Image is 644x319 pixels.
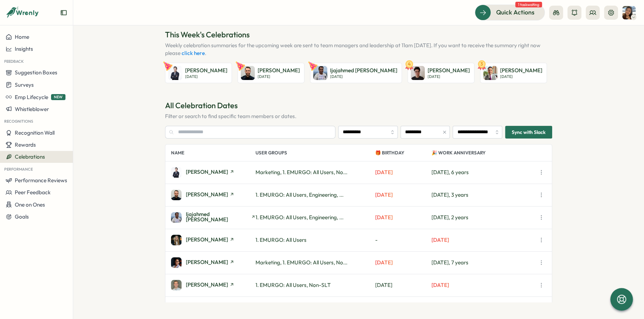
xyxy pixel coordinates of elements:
[512,126,545,138] span: Sync with Slack
[255,145,375,161] p: User Groups
[330,67,397,74] p: Ijajahmed [PERSON_NAME]
[500,74,542,79] p: [DATE]
[165,42,552,57] div: Weekly celebration summaries for the upcoming week are sent to team managers and leadership at 11...
[15,201,45,208] span: One on Ones
[258,74,300,79] p: [DATE]
[431,145,536,161] p: 🎉 Work Anniversary
[428,74,470,79] p: [DATE]
[330,74,397,79] p: [DATE]
[171,190,182,200] img: Andy Mars
[375,259,431,266] p: [DATE]
[375,236,431,244] p: -
[515,2,542,7] span: 1 task waiting
[480,63,547,83] a: 3Nikhil Joshi[PERSON_NAME][DATE]
[15,106,49,112] span: Whistleblower
[408,63,474,83] a: 4Tsz Wai Wu[PERSON_NAME][DATE]
[15,129,55,136] span: Recognition Wall
[15,69,57,76] span: Suggestion Boxes
[255,282,331,288] span: 1. EMURGO: All Users, Non-SLT
[51,94,65,100] span: NEW
[255,214,343,221] span: 1. EMURGO: All Users, Engineering, ...
[496,8,535,17] span: Quick Actions
[186,169,228,174] span: [PERSON_NAME]
[15,153,45,160] span: Celebrations
[483,66,497,80] img: Nikhil Joshi
[375,191,431,199] p: [DATE]
[15,81,34,88] span: Surveys
[258,67,300,74] p: [PERSON_NAME]
[171,167,255,178] a: Albert Kim[PERSON_NAME]
[186,211,250,222] span: Ijajahmed [PERSON_NAME]
[431,259,536,266] p: [DATE], 7 years
[238,63,304,83] a: Andy Mars[PERSON_NAME][DATE]
[171,280,255,290] a: Milo[PERSON_NAME]
[186,282,228,287] span: [PERSON_NAME]
[480,61,483,67] text: 3
[185,67,227,74] p: [PERSON_NAME]
[255,169,347,176] span: Marketing, 1. EMURGO: All Users, No...
[171,212,182,223] img: Ijajahmed Momin
[431,236,536,244] p: [DATE]
[171,235,255,245] a: Joanna Rhoden[PERSON_NAME]
[171,211,255,224] a: Ijajahmed MominIjajahmed [PERSON_NAME]
[241,66,255,80] img: Andy Mars
[505,126,552,139] button: Sync with Slack
[15,94,48,100] span: Emp Lifecycle
[171,280,182,290] img: Milo
[186,237,228,242] span: [PERSON_NAME]
[255,237,307,243] span: 1. EMURGO: All Users
[15,33,29,40] span: Home
[171,167,182,178] img: Albert Kim
[411,66,425,80] img: Tsz Wai Wu
[186,192,228,197] span: [PERSON_NAME]
[165,63,232,83] a: Albert Kim[PERSON_NAME][DATE]
[15,213,29,220] span: Goals
[15,141,36,148] span: Rewards
[431,168,536,176] p: [DATE], 6 years
[15,45,33,52] span: Insights
[431,191,536,199] p: [DATE], 3 years
[431,281,536,289] p: [DATE]
[171,257,182,268] img: Keisha
[60,9,67,16] button: Expand sidebar
[171,190,255,200] a: Andy Mars[PERSON_NAME]
[171,257,255,268] a: Keisha[PERSON_NAME]
[375,214,431,221] p: [DATE]
[185,74,227,79] p: [DATE]
[171,235,182,245] img: Joanna Rhoden
[313,66,327,80] img: Ijajahmed Momin
[15,189,51,196] span: Peer Feedback
[431,214,536,221] p: [DATE], 2 years
[165,100,552,111] h3: All Celebration Dates
[186,259,228,265] span: [PERSON_NAME]
[165,112,552,120] p: Filter or search to find specific team members or dates.
[15,177,67,184] span: Performance Reviews
[375,168,431,176] p: [DATE]
[375,281,431,289] p: [DATE]
[500,67,542,74] p: [PERSON_NAME]
[310,63,402,83] a: Ijajahmed MominIjajahmed [PERSON_NAME][DATE]
[165,29,552,40] p: This Week's Celebrations
[182,50,205,56] button: click here
[255,259,347,266] span: Marketing, 1. EMURGO: All Users, No...
[428,67,470,74] p: [PERSON_NAME]
[375,145,431,161] p: 🎁 Birthday
[408,61,411,67] text: 4
[171,145,255,161] p: Name
[255,191,343,198] span: 1. EMURGO: All Users, Engineering, ...
[622,6,636,19] img: Tracy
[475,5,545,20] button: Quick Actions
[168,66,182,80] img: Albert Kim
